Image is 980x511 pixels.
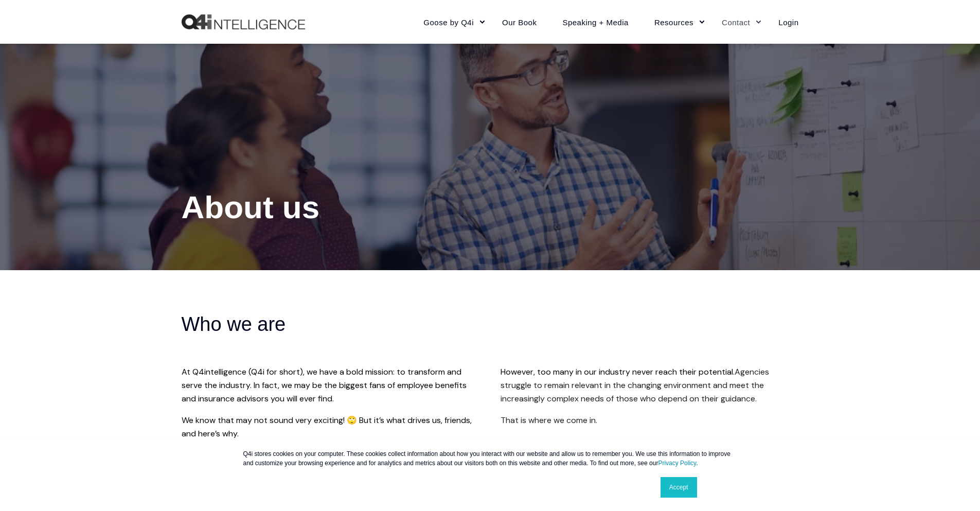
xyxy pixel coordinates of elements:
a: Accept [661,477,697,498]
p: Q4i stores cookies on your computer. These cookies collect information about how you interact wit... [243,449,737,468]
span: About us [182,189,320,225]
span: We know that may not sound very exciting! 🙄 But it’s what drives us, friends, and here’s why. [182,415,472,439]
h2: Who we are [182,311,526,337]
span: Agencies struggle to remain relevant in the changing environment and meet the increasingly comple... [501,366,769,404]
span: However, too many in our industry never reach their potential. [501,366,735,377]
a: Privacy Policy [658,460,696,467]
span: At Q4intelligence (Q4i for short), we have a bold mission: to transform and serve the industr [182,366,461,391]
a: Back to Home [182,14,305,30]
span: We are committed to providing the framework and guidance to help industry professionals reach the... [501,436,791,474]
img: Q4intelligence, LLC logo [182,14,305,30]
span: y. In fact, we may be the biggest fans of employee benefits and insurance advisors you will ever ... [182,380,467,404]
span: That is where we come in. [501,415,597,426]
